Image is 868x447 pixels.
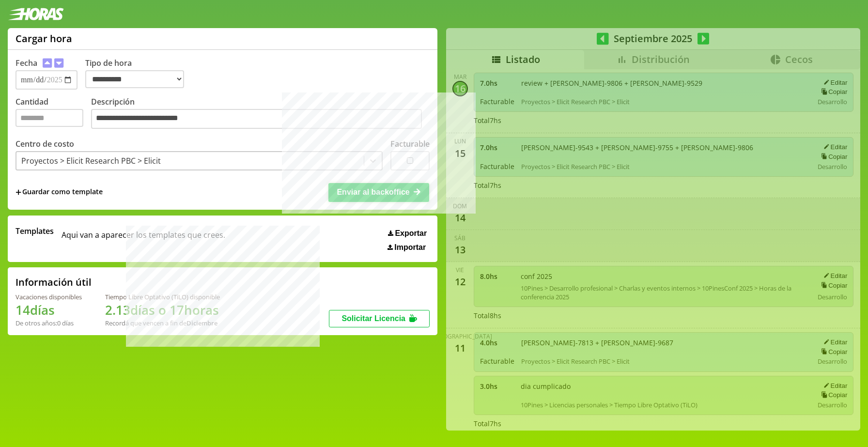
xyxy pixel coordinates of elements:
[8,8,64,20] img: logotipo
[62,226,225,252] span: Aqui van a aparecer los templates que crees.
[385,229,430,238] button: Exportar
[341,314,405,323] span: Solicitar Licencia
[390,139,430,149] label: Facturable
[91,96,430,132] label: Descripción
[91,109,422,129] textarea: Descripción
[329,310,430,327] button: Solicitar Licencia
[328,183,429,201] button: Enviar al backoffice
[105,293,220,301] div: Tiempo Libre Optativo (TiLO) disponible
[21,155,161,166] div: Proyectos > Elicit Research PBC > Elicit
[394,243,426,252] span: Importar
[15,187,103,198] span: +Guardar como template
[15,187,21,198] span: +
[15,139,74,149] label: Centro de costo
[15,301,82,319] h1: 14 días
[85,70,184,88] select: Tipo de hora
[186,319,217,327] b: Diciembre
[15,293,82,301] div: Vacaciones disponibles
[105,301,220,319] h1: 2.13 días o 17 horas
[15,109,83,127] input: Cantidad
[337,188,409,196] span: Enviar al backoffice
[85,58,192,90] label: Tipo de hora
[15,32,72,45] h1: Cargar hora
[15,276,92,289] h2: Información útil
[395,229,427,238] span: Exportar
[15,319,82,327] div: De otros años: 0 días
[15,96,91,132] label: Cantidad
[15,58,37,68] label: Fecha
[105,319,220,327] div: Recordá que vencen a fin de
[15,226,54,236] span: Templates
